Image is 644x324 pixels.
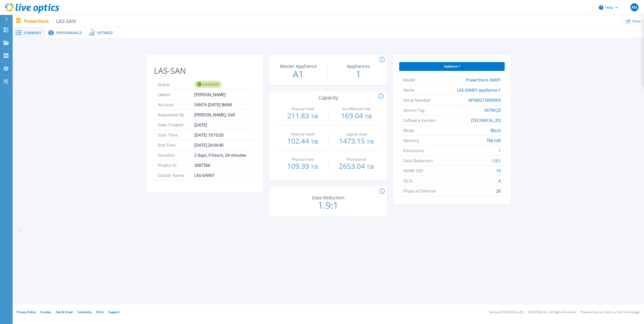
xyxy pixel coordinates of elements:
[158,140,194,150] span: End Time
[335,158,378,161] p: Provisioned
[158,90,194,99] span: Owner
[403,146,424,155] span: Enclosures
[335,107,378,111] p: Est.Effective Free
[154,66,255,75] h2: LAS-SAN
[280,112,325,120] p: 211.83
[40,310,51,314] a: Cookies
[280,163,325,171] p: 109.39
[13,39,644,239] div: ,
[403,166,423,176] span: NVME SSD
[486,136,501,145] span: 768 GiB
[367,138,374,145] span: TiB
[158,79,194,89] span: Status
[194,90,226,99] span: [PERSON_NAME]
[457,85,501,95] span: LAS-SAN01-appliance-1
[403,85,415,95] span: Name
[311,138,318,145] span: TiB
[496,186,501,196] span: 28
[334,112,379,120] p: 169.04
[403,125,414,135] span: Mode
[632,20,641,23] span: Share
[466,75,501,85] span: PowerStore 3000T
[403,105,425,115] span: Service Tag
[96,310,104,314] a: EULA
[496,166,501,176] span: 19
[194,170,215,180] span: LAS-SAN01
[498,146,501,155] span: 1
[331,64,385,68] p: Appliances
[311,164,318,170] span: TiB
[498,176,501,186] span: 4
[281,107,324,111] p: Physical Total
[280,137,325,145] p: 102.44
[77,310,92,314] a: Telemetry
[24,31,41,35] span: Summary
[56,310,73,314] a: Ads & Email
[194,120,207,130] span: [DATE]
[528,311,576,314] li: © 2025 Dell Inc. All Rights Reserved
[194,81,222,88] div: Complete
[581,311,639,314] li: Powered by Live Optics, a Dell Technology
[489,311,523,314] li: Version: [TECHNICAL_ID]
[365,113,372,120] span: TiB
[158,110,194,120] span: Requested By
[335,132,378,136] p: Logical Used
[158,160,194,170] span: Project ID
[403,136,419,145] span: Memory
[271,64,325,68] p: Master Appliance
[270,70,327,79] p: A1
[17,310,36,314] a: Privacy Policy
[444,64,460,68] span: Appliance 1
[281,158,324,161] p: Physical Free
[194,110,235,120] span: [PERSON_NAME], Dell
[311,113,318,120] span: TiB
[158,120,194,130] span: Date Created
[631,5,637,9] span: AN
[403,75,415,85] span: Model
[56,31,82,35] span: Performance
[300,201,357,210] p: 1.9:1
[471,115,501,125] span: [TECHNICAL_ID]
[330,70,387,79] p: 1
[301,195,355,200] p: Data Reduction
[97,31,113,35] span: Optimize
[158,170,194,180] span: Cluster Name
[281,132,324,136] p: Physical Used
[158,150,194,160] span: Duration
[484,105,501,115] span: 357WCJ3
[403,115,436,125] span: Software Version
[194,100,232,110] span: SANTA [DATE] BANK
[53,18,76,24] span: LAS-SAN
[108,310,119,314] a: Support
[334,137,379,145] p: 1473.15
[194,140,224,150] span: [DATE] 20:04:40
[367,164,374,170] span: TiB
[468,95,501,105] span: APX00215000003
[158,100,194,110] span: Account
[194,150,246,160] span: 2 days, 0 hours, 54 minutes
[403,176,412,186] span: iSCSI
[403,186,436,196] span: Physical Ethernet
[194,130,224,140] span: [DATE] 19:10:20
[194,160,210,170] span: 3087356
[403,156,433,166] span: Data Reduction
[492,156,501,166] span: 1.9:1
[491,125,501,135] span: Block
[334,163,379,171] p: 2653.04
[24,18,76,24] p: PowerStore
[158,130,194,140] span: Start Time
[403,95,431,105] span: Serial Number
